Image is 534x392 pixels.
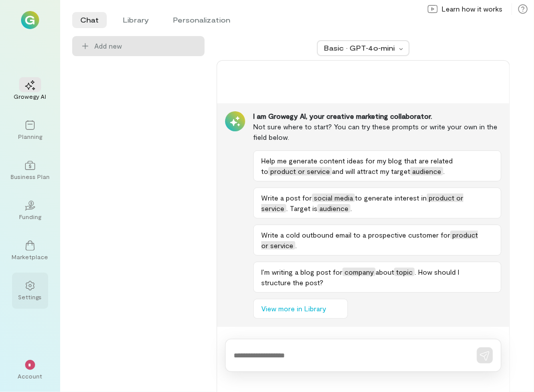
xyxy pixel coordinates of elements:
span: . [350,204,352,213]
span: audience [410,167,443,175]
button: I’m writing a blog post forcompanyabouttopic. How should I structure the post? [253,262,501,293]
span: to generate interest in [355,193,427,202]
div: Settings [19,293,42,301]
span: . [443,167,445,175]
div: Not sure where to start? You can try these prompts or write your own in the field below. [253,121,501,142]
div: Marketplace [12,253,49,261]
span: Write a cold outbound email to a prospective customer for [261,231,450,239]
div: Planning [18,132,42,140]
div: I am Growegy AI, your creative marketing collaborator. [253,111,501,121]
button: Write a post forsocial mediato generate interest inproduct or service. Target isaudience. [253,187,501,219]
a: Marketplace [12,233,48,269]
a: Settings [12,273,48,309]
button: Help me generate content ideas for my blog that are related toproduct or serviceand will attract ... [253,150,501,181]
div: *Account [12,352,48,388]
a: Business Plan [12,152,48,188]
div: Business Plan [11,172,50,180]
span: Write a post for [261,193,312,202]
div: Funding [19,213,41,221]
span: audience [317,204,350,213]
span: about [376,268,394,276]
span: Learn how it works [442,4,502,14]
span: social media [312,193,355,202]
div: Account [18,372,43,380]
div: Growegy AI [14,92,47,100]
li: Library [115,12,157,28]
button: View more in Library [253,299,348,319]
span: . [295,241,297,250]
span: Add new [94,41,197,51]
span: I’m writing a blog post for [261,268,342,276]
span: View more in Library [261,304,326,314]
span: company [342,268,376,276]
div: Basic · GPT‑4o‑mini [324,43,396,53]
li: Chat [72,12,107,28]
span: topic [394,268,415,276]
a: Funding [12,192,48,229]
span: Help me generate content ideas for my blog that are related to [261,156,453,175]
a: Planning [12,112,48,148]
span: . Target is [286,204,317,213]
span: and will attract my target [332,167,410,175]
li: Personalization [165,12,238,28]
a: Growegy AI [12,72,48,108]
span: product or service [268,167,332,175]
button: Write a cold outbound email to a prospective customer forproduct or service. [253,225,501,256]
